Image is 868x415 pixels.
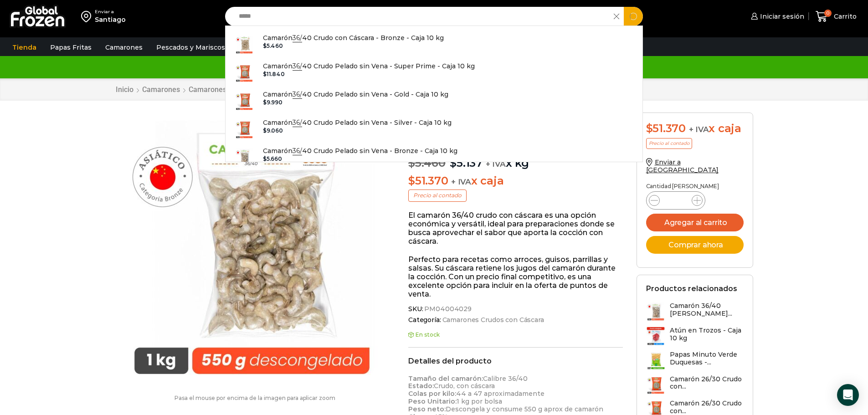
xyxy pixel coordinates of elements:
h3: Atún en Trozos - Caja 10 kg [670,327,744,342]
strong: Colas por kilo: [408,389,456,398]
nav: Breadcrumb [115,85,294,94]
span: $ [263,42,267,49]
bdi: 9.990 [263,99,282,106]
h3: Papas Minuto Verde Duquesas -... [670,351,744,366]
strong: Peso neto: [408,405,446,413]
a: Camarón 26/30 Crudo con... [646,375,744,395]
a: Camarones [101,39,147,56]
bdi: 11.840 [263,71,285,77]
p: Precio al contado [646,138,692,149]
strong: Estado: [408,382,434,390]
img: Camarón 36/40 RHLSO Bronze [115,113,389,386]
span: Categoría: [408,316,623,324]
bdi: 51.370 [646,122,686,135]
a: Tienda [8,39,41,56]
h3: Camarón 26/30 Crudo con... [670,400,744,415]
span: + IVA [486,159,506,169]
span: SKU: [408,305,623,313]
strong: 36/ [293,90,302,99]
a: Camarón36/40 Crudo Pelado sin Vena - Super Prime - Caja 10 kg $11.840 [226,59,643,87]
bdi: 5.660 [263,155,282,162]
strong: 36/ [293,62,302,71]
button: Comprar ahora [646,236,744,254]
p: Camarón 40 Crudo Pelado sin Vena - Bronze - Caja 10 kg [263,146,457,156]
p: Camarón 40 Crudo Pelado sin Vena - Super Prime - Caja 10 kg [263,61,475,71]
a: Inicio [115,85,134,94]
strong: 36/ [293,147,302,155]
div: x caja [646,122,744,135]
bdi: 5.460 [408,156,446,169]
img: address-field-icon.svg [81,9,95,24]
h3: Camarón 26/30 Crudo con... [670,375,744,391]
a: Papas Minuto Verde Duquesas -... [646,351,744,370]
div: Santiago [95,15,126,24]
span: $ [263,71,267,77]
p: Cantidad [PERSON_NAME] [646,183,744,190]
span: $ [263,127,267,134]
bdi: 51.370 [408,174,448,187]
span: 0 [824,10,832,17]
strong: 36/ [293,34,302,42]
p: x caja [408,174,623,188]
bdi: 9.060 [263,127,283,134]
a: Camarón36/40 Crudo Pelado sin Vena - Gold - Caja 10 kg $9.990 [226,87,643,115]
p: Camarón 40 Crudo Pelado sin Vena - Silver - Caja 10 kg [263,118,452,128]
span: + IVA [451,177,471,186]
p: Pasa el mouse por encima de la imagen para aplicar zoom [115,395,395,401]
span: $ [646,122,653,135]
div: Enviar a [95,9,126,15]
span: + IVA [689,125,709,134]
a: Pescados y Mariscos [152,39,230,56]
a: Papas Fritas [46,39,96,56]
h2: Productos relacionados [646,284,737,293]
a: Camarón36/40 Crudo Pelado sin Vena - Bronze - Caja 10 kg $5.660 [226,143,643,172]
input: Product quantity [667,194,684,207]
p: Camarón 40 Crudo con Cáscara - Bronze - Caja 10 kg [263,33,444,43]
p: El camarón 36/40 crudo con cáscara es una opción económica y versátil, ideal para preparaciones d... [408,211,623,246]
a: Camarones Crudos con Cáscara [441,316,544,324]
span: $ [408,156,415,169]
a: Enviar a [GEOGRAPHIC_DATA] [646,158,719,174]
span: $ [450,156,457,169]
a: Camarón36/40 Crudo con Cáscara - Bronze - Caja 10 kg $5.460 [226,31,643,59]
span: Carrito [832,12,857,21]
p: Perfecto para recetas como arroces, guisos, parrillas y salsas. Su cáscara retiene los jugos del ... [408,255,623,299]
a: Camarón36/40 Crudo Pelado sin Vena - Silver - Caja 10 kg $9.060 [226,115,643,143]
h2: Detalles del producto [408,357,623,365]
strong: Tamaño del camarón: [408,374,483,383]
a: Atún en Trozos - Caja 10 kg [646,327,744,346]
p: En stock [408,332,623,338]
button: Agregar al carrito [646,214,744,231]
span: $ [263,155,267,162]
a: Iniciar sesión [749,7,804,26]
a: Camarones Crudos con Cáscara [188,85,294,94]
span: $ [408,174,415,187]
a: Camarones [142,85,180,94]
strong: Peso Unitario: [408,397,457,405]
strong: 36/ [293,118,302,127]
p: Precio al contado [408,190,467,201]
h3: Camarón 36/40 [PERSON_NAME]... [670,302,744,318]
bdi: 5.460 [263,42,283,49]
span: $ [263,99,267,106]
a: Camarón 36/40 [PERSON_NAME]... [646,302,744,322]
a: 0 Carrito [813,6,859,27]
button: Search button [624,7,643,26]
div: Open Intercom Messenger [837,384,859,406]
span: Iniciar sesión [758,12,804,21]
span: PM04004029 [423,305,472,313]
bdi: 5.137 [450,156,483,169]
p: Camarón 40 Crudo Pelado sin Vena - Gold - Caja 10 kg [263,89,448,99]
